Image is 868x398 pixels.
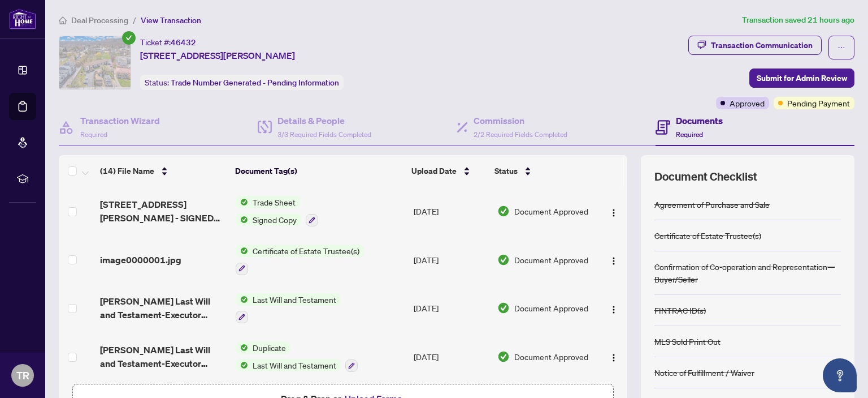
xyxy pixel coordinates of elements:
button: Logo [605,251,623,269]
img: Logo [609,256,618,266]
td: [DATE] [409,236,493,284]
img: Status Icon [236,196,248,208]
div: Certificate of Estate Trustee(s) [654,229,761,242]
button: Status IconTrade SheetStatus IconSigned Copy [236,196,318,226]
button: Logo [605,348,623,366]
img: Document Status [497,254,510,266]
span: View Transaction [141,15,201,25]
span: Status [494,165,518,177]
span: Last Will and Testament [248,293,341,306]
span: Pending Payment [787,97,850,109]
img: Status Icon [236,341,248,354]
button: Status IconCertificate of Estate Trustee(s) [236,245,364,275]
span: 46432 [171,37,196,48]
span: Trade Sheet [248,196,300,208]
td: [DATE] [409,284,493,333]
button: Open asap [823,358,857,392]
div: FINTRAC ID(s) [654,304,706,316]
th: Status [490,155,594,187]
article: Transaction saved 21 hours ago [742,14,854,27]
img: Document Status [497,205,510,217]
img: logo [9,8,36,29]
span: Signed Copy [248,213,301,226]
span: 3/3 Required Fields Completed [277,130,371,139]
img: Logo [609,353,618,362]
span: Required [80,130,107,139]
div: Agreement of Purchase and Sale [654,198,770,211]
img: Status Icon [236,293,248,306]
span: Document Approved [514,254,588,266]
div: MLS Sold Print Out [654,335,721,348]
span: Document Approved [514,205,588,217]
span: Upload Date [411,165,457,177]
span: Trade Number Generated - Pending Information [171,78,339,88]
img: Logo [609,208,618,217]
button: Logo [605,202,623,220]
h4: Documents [676,114,723,127]
span: Document Checklist [654,169,757,185]
span: [PERSON_NAME] Last Will and Testament-Executor [PERSON_NAME].pdf [100,343,227,370]
span: [STREET_ADDRESS][PERSON_NAME] - SIGNED TRADE SHEET.pdf [100,198,227,225]
span: [STREET_ADDRESS][PERSON_NAME] [140,49,295,62]
button: Transaction Communication [688,36,822,55]
span: 2/2 Required Fields Completed [474,130,567,139]
button: Status IconLast Will and Testament [236,293,341,324]
button: Submit for Admin Review [749,69,854,88]
th: (14) File Name [96,155,231,187]
td: [DATE] [409,187,493,236]
div: Transaction Communication [711,36,813,54]
span: image0000001.jpg [100,253,181,267]
div: Status: [140,75,344,90]
img: Status Icon [236,245,248,257]
span: Required [676,130,703,139]
span: Approved [730,97,765,109]
li: / [133,14,136,27]
span: Certificate of Estate Trustee(s) [248,245,364,257]
span: home [59,16,67,24]
span: Submit for Admin Review [757,69,847,87]
span: TR [16,367,29,383]
div: Ticket #: [140,36,196,49]
img: Document Status [497,350,510,363]
img: Document Status [497,302,510,314]
img: Logo [609,305,618,314]
h4: Commission [474,114,567,127]
div: Notice of Fulfillment / Waiver [654,366,754,379]
button: Status IconDuplicateStatus IconLast Will and Testament [236,341,358,372]
img: IMG-X12250969_1.jpg [59,36,131,89]
span: [PERSON_NAME] Last Will and Testament-Executor [PERSON_NAME].pdf [100,294,227,322]
div: Confirmation of Co-operation and Representation—Buyer/Seller [654,260,841,285]
span: Duplicate [248,341,290,354]
th: Upload Date [407,155,490,187]
h4: Details & People [277,114,371,127]
button: Logo [605,299,623,317]
img: Status Icon [236,213,248,226]
span: Document Approved [514,302,588,314]
span: Last Will and Testament [248,359,341,371]
span: check-circle [122,31,136,45]
td: [DATE] [409,332,493,381]
span: ellipsis [837,44,845,52]
span: Document Approved [514,350,588,363]
h4: Transaction Wizard [80,114,160,127]
span: Deal Processing [71,15,128,25]
span: (14) File Name [100,165,154,177]
img: Status Icon [236,359,248,371]
th: Document Tag(s) [231,155,407,187]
